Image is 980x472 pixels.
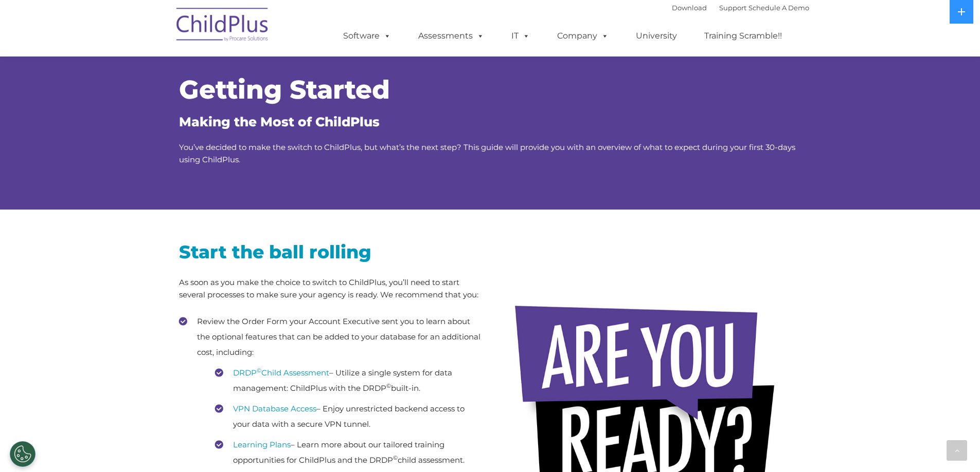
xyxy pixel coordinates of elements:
a: VPN Database Access [233,404,316,413]
a: Training Scramble!! [694,26,792,46]
a: Schedule A Demo [749,4,809,12]
a: Company [547,26,619,46]
li: – Utilize a single system for data management: ChildPlus with the DRDP built-in. [215,365,483,396]
span: Getting Started [179,74,390,105]
sup: © [393,454,398,461]
a: University [626,26,687,46]
font: | [672,4,809,12]
a: Support [719,4,746,12]
sup: © [257,367,261,374]
img: ChildPlus by Procare Solutions [171,1,274,52]
a: Learning Plans [233,440,291,449]
button: Cookies Settings [10,441,35,467]
a: Assessments [408,26,494,46]
span: You’ve decided to make the switch to ChildPlus, but what’s the next step? This guide will provide... [179,142,795,164]
li: – Enjoy unrestricted backend access to your data with a secure VPN tunnel. [215,401,483,432]
sup: © [386,382,391,389]
a: DRDP©Child Assessment [233,368,329,377]
a: IT [501,26,540,46]
p: As soon as you make the choice to switch to ChildPlus, you’ll need to start several processes to ... [179,276,483,301]
a: Software [333,26,401,46]
h2: Start the ball rolling [179,240,483,263]
span: Making the Most of ChildPlus [179,114,380,129]
a: Download [672,4,707,12]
